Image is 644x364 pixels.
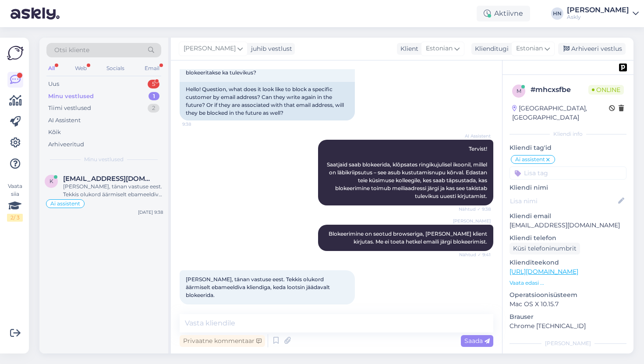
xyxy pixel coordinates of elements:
a: [PERSON_NAME]Askly [567,7,639,21]
span: 9:38 [182,121,215,127]
p: Vaata edasi ... [510,279,626,287]
span: Estonian [516,44,543,53]
div: 1 [149,92,159,101]
span: Otsi kliente [54,46,89,55]
div: Klient [397,44,418,53]
input: Lisa nimi [510,196,616,206]
p: Kliendi telefon [510,233,626,243]
div: Privaatne kommentaar [180,335,265,347]
span: Saada [464,337,490,345]
div: # mhcxsfbe [531,85,588,95]
span: m [517,88,521,94]
span: AI Assistent [458,133,491,139]
div: Web [73,63,88,74]
div: [PERSON_NAME] [567,7,629,14]
span: k [50,178,53,184]
p: Brauser [510,312,626,322]
div: Askly [567,14,629,21]
div: Arhiveeritud [48,140,84,149]
div: 5 [148,80,159,88]
div: [PERSON_NAME] [510,339,626,347]
div: Aktiivne [477,6,530,21]
img: Askly Logo [7,45,24,61]
span: Estonian [426,44,453,53]
span: Minu vestlused [84,155,124,163]
div: Küsi telefoninumbrit [510,243,580,254]
p: Kliendi nimi [510,183,626,192]
span: Blokeerimine on seotud browseriga, [PERSON_NAME] klient kirjutas. Me ei toeta hetkel emaili järgi... [329,230,488,245]
div: Kõik [48,128,61,137]
p: Mac OS X 10.15.7 [510,300,626,309]
div: Vaata siia [7,182,23,222]
div: [GEOGRAPHIC_DATA], [GEOGRAPHIC_DATA] [512,104,609,122]
p: Operatsioonisüsteem [510,290,626,300]
div: AI Assistent [48,116,81,125]
span: Nähtud ✓ 9:41 [458,251,491,258]
p: Klienditeekond [510,258,626,267]
span: Online [588,85,624,95]
div: Klienditugi [471,44,509,53]
div: Socials [105,63,126,74]
p: Kliendi tag'id [510,143,626,152]
span: Ai assistent [515,157,545,162]
p: [EMAIL_ADDRESS][DOMAIN_NAME] [510,221,626,230]
span: [PERSON_NAME], tänan vastuse eest. Tekkis olukord äärmiselt ebameeldiva kliendiga, keda lootsin j... [186,276,331,298]
span: [PERSON_NAME] [184,44,236,53]
div: Uus [48,80,59,88]
div: Email [143,63,161,74]
span: 9:42 [182,305,215,311]
div: Hello! Question, what does it look like to block a specific customer by email address? Can they w... [180,82,355,120]
div: [PERSON_NAME], tänan vastuse eest. Tekkis olukord äärmiselt ebameeldiva kliendiga, keda lootsin j... [63,183,163,198]
a: [URL][DOMAIN_NAME] [510,268,578,276]
span: Ai assistent [50,201,80,206]
p: Kliendi email [510,212,626,221]
div: Arhiveeri vestlus [558,43,626,55]
div: [DATE] 9:38 [138,209,163,216]
span: Tervist! Saatjaid saab blokeerida, klõpsates ringikujulisel ikoonil, millel on läbikriipsutus – s... [327,145,488,199]
div: juhib vestlust [248,44,292,53]
div: Tiimi vestlused [48,104,91,113]
p: Chrome [TECHNICAL_ID] [510,322,626,331]
input: Lisa tag [510,166,626,180]
span: kai@lambertseesti.ee [63,175,154,183]
span: [PERSON_NAME] [453,218,491,224]
img: pd [619,64,627,71]
div: Minu vestlused [48,92,94,101]
div: HN [551,7,563,20]
div: Kliendi info [510,130,626,138]
span: Nähtud ✓ 9:38 [458,206,491,212]
div: All [46,63,57,74]
div: 2 / 3 [7,214,23,222]
p: Märkmed [510,353,626,362]
div: 2 [148,104,159,113]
